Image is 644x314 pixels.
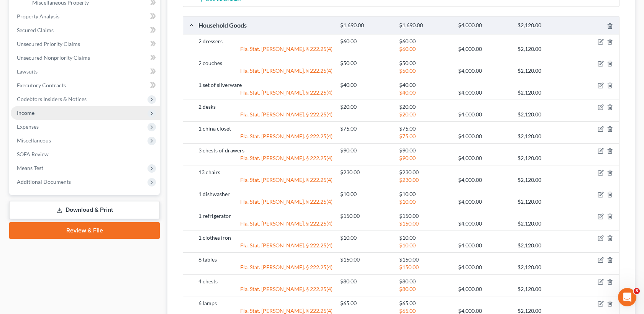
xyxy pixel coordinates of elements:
[395,299,454,307] div: $65.00
[195,263,336,271] div: Fla. Stat. [PERSON_NAME]. § 222.25(4)
[514,111,573,118] div: $2,120.00
[395,132,454,140] div: $75.00
[514,154,573,162] div: $2,120.00
[454,198,513,206] div: $4,000.00
[195,81,336,89] div: 1 set of silverware
[454,263,513,271] div: $4,000.00
[395,103,454,111] div: $20.00
[195,67,336,75] div: Fla. Stat. [PERSON_NAME]. § 222.25(4)
[395,176,454,184] div: $230.00
[454,22,513,29] div: $4,000.00
[336,212,395,220] div: $150.00
[17,137,51,144] span: Miscellaneous
[17,54,90,61] span: Unsecured Nonpriority Claims
[395,67,454,75] div: $50.00
[195,45,336,53] div: Fla. Stat. [PERSON_NAME]. § 222.25(4)
[195,176,336,184] div: Fla. Stat. [PERSON_NAME]. § 222.25(4)
[11,65,160,78] a: Lawsuits
[336,234,395,242] div: $10.00
[395,111,454,118] div: $20.00
[11,37,160,51] a: Unsecured Priority Claims
[336,147,395,154] div: $90.00
[514,132,573,140] div: $2,120.00
[336,59,395,67] div: $50.00
[195,111,336,118] div: Fla. Stat. [PERSON_NAME]. § 222.25(4)
[336,22,395,29] div: $1,690.00
[395,242,454,249] div: $10.00
[17,13,59,20] span: Property Analysis
[395,154,454,162] div: $90.00
[514,67,573,75] div: $2,120.00
[336,190,395,198] div: $10.00
[395,38,454,45] div: $60.00
[514,242,573,249] div: $2,120.00
[195,212,336,220] div: 1 refrigerator
[395,220,454,227] div: $150.00
[17,123,39,130] span: Expenses
[17,165,43,171] span: Means Test
[454,45,513,53] div: $4,000.00
[195,198,336,206] div: Fla. Stat. [PERSON_NAME]. § 222.25(4)
[195,299,336,307] div: 6 lamps
[514,198,573,206] div: $2,120.00
[454,242,513,249] div: $4,000.00
[17,96,87,102] span: Codebtors Insiders & Notices
[395,278,454,285] div: $80.00
[195,89,336,96] div: Fla. Stat. [PERSON_NAME]. § 222.25(4)
[17,68,38,75] span: Lawsuits
[195,132,336,140] div: Fla. Stat. [PERSON_NAME]. § 222.25(4)
[618,288,636,306] iframe: Intercom live chat
[336,38,395,45] div: $60.00
[195,285,336,293] div: Fla. Stat. [PERSON_NAME]. § 222.25(4)
[514,45,573,53] div: $2,120.00
[195,154,336,162] div: Fla. Stat. [PERSON_NAME]. § 222.25(4)
[17,27,54,33] span: Secured Claims
[336,278,395,285] div: $80.00
[395,256,454,263] div: $150.00
[395,168,454,176] div: $230.00
[195,103,336,111] div: 2 desks
[17,110,34,116] span: Income
[336,256,395,263] div: $150.00
[454,89,513,96] div: $4,000.00
[514,176,573,184] div: $2,120.00
[395,81,454,89] div: $40.00
[195,242,336,249] div: Fla. Stat. [PERSON_NAME]. § 222.25(4)
[454,132,513,140] div: $4,000.00
[195,256,336,263] div: 6 tables
[17,178,71,185] span: Additional Documents
[9,201,160,219] a: Download & Print
[395,125,454,132] div: $75.00
[195,190,336,198] div: 1 dishwasher
[17,151,49,157] span: SOFA Review
[195,59,336,67] div: 2 couches
[195,125,336,132] div: 1 china closet
[395,59,454,67] div: $50.00
[454,176,513,184] div: $4,000.00
[195,147,336,154] div: 3 chests of drawers
[11,51,160,65] a: Unsecured Nonpriority Claims
[395,285,454,293] div: $80.00
[454,285,513,293] div: $4,000.00
[195,21,336,29] div: Household Goods
[336,81,395,89] div: $40.00
[195,278,336,285] div: 4 chests
[514,285,573,293] div: $2,120.00
[454,220,513,227] div: $4,000.00
[17,41,80,47] span: Unsecured Priority Claims
[195,220,336,227] div: Fla. Stat. [PERSON_NAME]. § 222.25(4)
[336,125,395,132] div: $75.00
[454,154,513,162] div: $4,000.00
[336,299,395,307] div: $65.00
[395,147,454,154] div: $90.00
[336,168,395,176] div: $230.00
[514,22,573,29] div: $2,120.00
[395,89,454,96] div: $40.00
[195,234,336,242] div: 1 clothes iron
[395,198,454,206] div: $10.00
[395,190,454,198] div: $10.00
[17,82,66,88] span: Executory Contracts
[336,103,395,111] div: $20.00
[454,111,513,118] div: $4,000.00
[11,23,160,37] a: Secured Claims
